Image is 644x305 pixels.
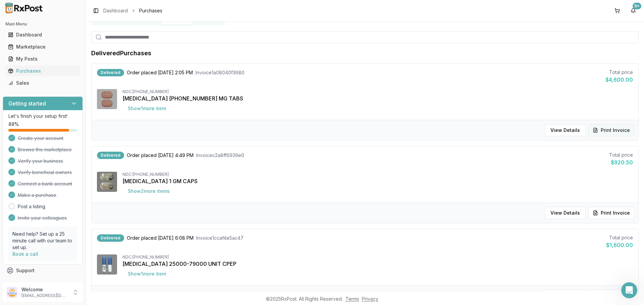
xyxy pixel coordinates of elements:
div: [MEDICAL_DATA] 25000-79000 UNIT CPEP [122,260,633,268]
button: Support [3,264,83,277]
div: Delivered [97,152,124,159]
span: Verify beneficial owners [18,169,72,176]
span: 88 % [8,121,19,128]
span: Connect a bank account [18,180,72,187]
span: Make a purchase [18,192,56,199]
button: Show2more items [122,185,175,197]
h2: Main Menu [5,21,80,27]
div: 9+ [633,3,641,9]
a: My Posts [5,53,80,65]
div: My Posts [8,56,77,62]
div: NDC: [PHONE_NUMBER] [122,89,633,94]
a: Book a call [12,251,38,257]
button: Feedback [3,277,83,289]
span: Purchases [139,7,162,14]
a: Terms [345,296,359,302]
div: Sales [8,80,77,86]
button: Sales [3,78,83,88]
span: Verify your business [18,158,63,164]
button: View Details [545,207,586,219]
img: Biktarvy 50-200-25 MG TABS [97,89,117,109]
div: Marketplace [8,44,77,50]
a: Purchases [5,65,80,77]
p: [EMAIL_ADDRESS][DOMAIN_NAME] [21,293,68,298]
div: Delivered [97,69,124,76]
div: NDC: [PHONE_NUMBER] [122,172,633,177]
span: Create your account [18,135,63,142]
span: Browse the marketplace [18,146,72,153]
iframe: Intercom live chat [621,282,637,298]
p: Welcome [21,286,68,293]
h1: Delivered Purchases [91,49,151,58]
img: User avatar [7,287,17,298]
div: $4,600.00 [605,76,633,84]
button: Print Invoice [588,207,634,219]
p: Let's finish your setup first! [8,113,77,120]
nav: breadcrumb [103,7,162,14]
div: Total price [606,234,633,241]
a: Marketplace [5,41,80,53]
span: Order placed [DATE] 4:49 PM [127,152,194,159]
div: Delivered [97,234,124,242]
div: NDC: [PHONE_NUMBER] [122,254,633,260]
button: View Details [545,290,586,302]
span: Invite your colleagues [18,215,67,221]
div: Total price [609,152,633,158]
span: Feedback [16,279,39,286]
span: Order placed [DATE] 2:05 PM [127,69,193,76]
span: Invoice 1a08040f3680 [196,69,245,76]
span: Invoice 1ccaf4e5ac47 [196,235,244,241]
img: Vascepa 1 GM CAPS [97,172,117,192]
div: Purchases [8,68,77,74]
button: Show1more item [122,268,171,280]
button: Dashboard [3,29,83,40]
button: My Posts [3,54,83,64]
a: Privacy [362,296,378,302]
div: $1,600.00 [606,241,633,249]
div: $920.50 [609,158,633,166]
div: [MEDICAL_DATA] 1 GM CAPS [122,177,633,185]
a: Dashboard [5,29,80,41]
button: Print Invoice [588,290,634,302]
img: RxPost Logo [3,3,46,13]
span: Order placed [DATE] 6:08 PM [127,235,194,241]
img: Zenpep 25000-79000 UNIT CPEP [97,254,117,275]
button: Purchases [3,66,83,76]
a: Dashboard [103,7,128,14]
p: Need help? Set up a 25 minute call with our team to set up. [12,231,73,251]
div: Total price [605,69,633,76]
button: Print Invoice [588,124,634,136]
button: View Details [545,124,586,136]
div: Dashboard [8,31,77,38]
a: Post a listing [18,203,45,210]
h3: Getting started [8,99,46,107]
button: 9+ [628,5,639,16]
button: Show1more item [122,102,171,115]
a: Sales [5,77,80,89]
span: Invoice c2a8ff6939e0 [196,152,244,159]
button: Marketplace [3,42,83,52]
div: [MEDICAL_DATA] [PHONE_NUMBER] MG TABS [122,94,633,102]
